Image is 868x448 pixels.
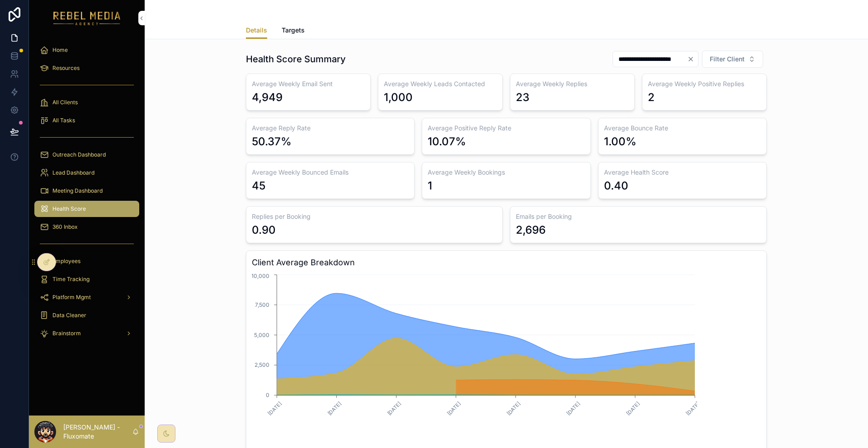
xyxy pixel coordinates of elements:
[282,22,305,40] a: Targets
[702,51,763,68] button: Select Button
[252,168,409,177] h3: Average Weekly Bounced Emails
[52,169,94,176] span: Lead Dashboard
[386,400,402,416] text: [DATE]
[684,400,701,416] text: [DATE]
[565,400,581,416] text: [DATE]
[34,307,139,323] a: Data Cleaner
[34,165,139,181] a: Lead Dashboard
[446,400,462,416] text: [DATE]
[34,271,139,287] a: Time Tracking
[52,258,80,265] span: Employees
[266,392,269,398] tspan: 0
[52,117,75,124] span: All Tasks
[52,205,86,212] span: Health Score
[252,179,265,193] div: 45
[252,212,497,221] h3: Replies per Booking
[251,272,269,279] tspan: 10,000
[34,60,139,76] a: Resources
[252,272,761,446] div: chart
[516,90,529,105] div: 23
[63,423,132,441] p: [PERSON_NAME] - Fluxomate
[52,312,86,319] span: Data Cleaner
[687,55,698,63] button: Clear
[384,79,497,88] h3: Average Weekly Leads Contacted
[52,151,106,158] span: Outreach Dashboard
[326,400,343,416] text: [DATE]
[34,253,139,269] a: Employees
[428,124,585,133] h3: Average Positive Reply Rate
[34,219,139,235] a: 360 Inbox
[34,183,139,199] a: Meeting Dashboard
[428,134,466,149] div: 10.07%
[267,400,283,416] text: [DATE]
[52,187,103,194] span: Meeting Dashboard
[428,179,432,193] div: 1
[625,400,641,416] text: [DATE]
[252,134,292,149] div: 50.37%
[246,53,346,65] h1: Health Score Summary
[34,201,139,217] a: Health Score
[516,212,761,221] h3: Emails per Booking
[52,99,78,106] span: All Clients
[34,112,139,129] a: All Tasks
[604,168,761,177] h3: Average Health Score
[34,94,139,111] a: All Clients
[29,36,145,352] div: scrollable content
[34,289,139,305] a: Platform Mgmt
[604,124,761,133] h3: Average Bounce Rate
[34,42,139,58] a: Home
[252,79,365,88] h3: Average Weekly Email Sent
[604,179,628,193] div: 0.40
[648,90,655,105] div: 2
[246,22,267,39] a: Details
[34,147,139,163] a: Outreach Dashboard
[604,134,637,149] div: 1.00%
[52,65,80,72] span: Resources
[384,90,413,105] div: 1,000
[428,168,585,177] h3: Average Weekly Bookings
[246,26,267,35] span: Details
[53,11,121,25] img: App logo
[516,223,546,237] div: 2,696
[516,79,629,88] h3: Average Weekly Replies
[505,400,522,416] text: [DATE]
[282,26,305,35] span: Targets
[252,90,283,105] div: 4,949
[52,223,78,231] span: 360 Inbox
[710,55,745,64] span: Filter Client
[252,223,276,237] div: 0.90
[252,124,409,133] h3: Average Reply Rate
[255,361,269,368] tspan: 2,500
[52,276,90,283] span: Time Tracking
[254,332,269,338] tspan: 5,000
[252,256,761,269] h3: Client Average Breakdown
[648,79,761,88] h3: Average Weekly Positive Replies
[52,294,91,301] span: Platform Mgmt
[52,46,68,54] span: Home
[255,301,269,308] tspan: 7,500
